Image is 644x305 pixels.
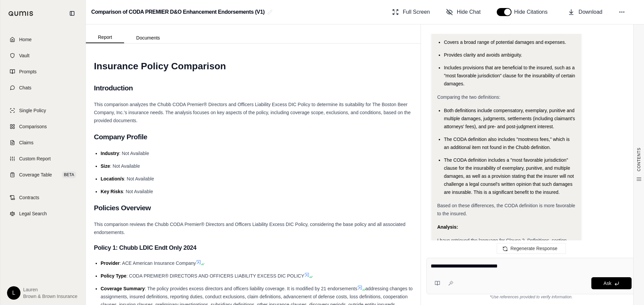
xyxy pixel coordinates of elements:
span: Home [19,36,32,43]
span: Industry [101,151,119,156]
span: Ask [603,281,611,286]
div: L [7,286,20,300]
span: Single Policy [19,107,46,114]
span: : Not Available [119,151,149,156]
span: Size [101,163,110,169]
span: Hide Chat [457,8,481,16]
button: Report [86,32,124,43]
span: Download [579,8,602,16]
span: The CODA definition includes a "most favorable jurisdiction" clause for the insurability of exemp... [444,157,574,195]
span: Coverage Table [19,171,52,178]
span: CONTENTS [636,148,642,171]
span: Comparing the two definitions: [437,94,500,100]
span: Prompts [19,68,37,75]
span: Policy Type [101,273,126,279]
span: Lauren [23,286,77,293]
span: Hide Citations [514,8,552,16]
a: Comparisons [4,119,82,134]
h3: Policy 1: Chubb LDIC Endt Only 2024 [94,242,413,254]
span: Both definitions include compensatory, exemplary, punitive and multiple damages, judgments, settl... [444,108,575,129]
span: : Not Available [110,163,140,169]
div: *Use references provided to verify information. [426,294,636,300]
span: Brown & Brown Insurance [23,293,77,300]
span: Coverage Summary [101,286,145,291]
span: BETA [62,171,76,178]
a: Coverage TableBETA [4,167,82,182]
strong: Analysis: [437,224,458,230]
span: Contracts [19,194,39,201]
a: Legal Search [4,206,82,221]
span: The CODA definition also includes "mootness fees," which is an additional item not found in the C... [444,137,570,150]
span: This comparison analyzes the Chubb CODA Premier® Directors and Officers Liability Excess DIC Poli... [94,102,411,123]
span: Key Risks [101,189,123,194]
a: Vault [4,48,82,63]
a: Custom Report [4,151,82,166]
a: Home [4,32,82,47]
span: Regenerate Response [511,246,557,251]
button: Regenerate Response [497,243,566,254]
h2: Comparison of CODA PREMIER D&O Enhancement Endorsements (V1) [91,6,265,18]
button: Collapse sidebar [67,8,77,19]
button: Ask [591,277,632,289]
span: : CODA PREMIER® DIRECTORS AND OFFICERS LIABILITY EXCESS DIC POLICY [126,273,304,279]
a: Prompts [4,64,82,79]
h2: Policies Overview [94,201,413,215]
a: Claims [4,135,82,150]
span: Chats [19,84,32,91]
span: Legal Search [19,210,47,217]
button: Download [565,5,605,19]
button: Full Screen [389,5,433,19]
span: Vault [19,52,30,59]
span: : Not Available [124,176,154,181]
span: Covers a broad range of potential damages and expenses. [444,40,566,45]
span: Claims [19,139,34,146]
h1: Insurance Policy Comparison [94,57,413,76]
a: Single Policy [4,103,82,118]
span: Provides clarity and avoids ambiguity. [444,52,522,58]
h2: Company Profile [94,130,413,144]
span: Location/s [101,176,124,181]
button: Hide Chat [443,5,483,19]
span: Comparisons [19,123,47,130]
a: Contracts [4,190,82,205]
span: Based on these differences, the CODA definition is more favorable to the insured. [437,203,575,216]
span: : The policy provides excess directors and officers liability coverage. It is modified by 21 endo... [145,286,358,291]
span: Provider [101,260,120,266]
span: I have retrieved the language for Clause 2, Definitions, section (m), LOSS, subsection (1) from b... [437,238,574,291]
h2: Introduction [94,81,413,95]
button: Documents [124,32,172,43]
span: Custom Report [19,155,51,162]
span: Full Screen [403,8,430,16]
a: Chats [4,80,82,95]
span: : Not Available [123,189,153,194]
img: Qumis Logo [8,11,34,16]
span: : ACE American Insurance Company [120,260,196,266]
span: Includes provisions that are beneficial to the insured, such as a "most favorable jurisdiction" c... [444,65,575,86]
span: This comparison reviews the Chubb CODA Premier® Directors and Officers Liability Excess DIC Polic... [94,222,406,235]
